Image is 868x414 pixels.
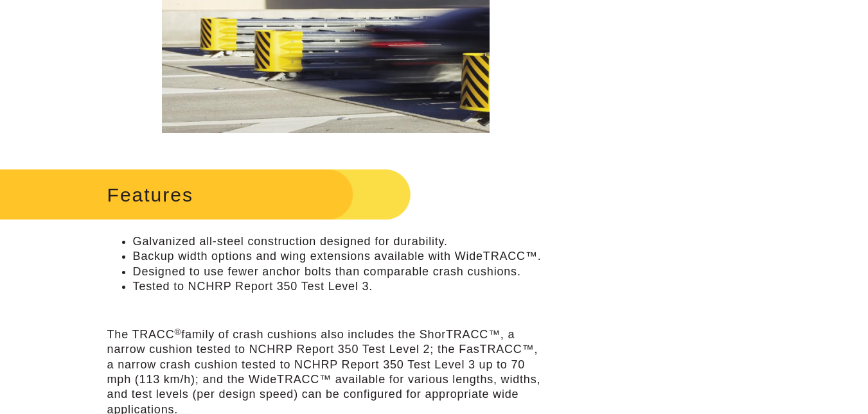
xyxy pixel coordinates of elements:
[133,279,544,294] li: Tested to NCHRP Report 350 Test Level 3.
[174,327,181,337] sup: ®
[133,264,544,279] li: Designed to use fewer anchor bolts than comparable crash cushions.
[133,234,544,249] li: Galvanized all-steel construction designed for durability.
[133,249,544,264] li: Backup width options and wing extensions available with WideTRACC™.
